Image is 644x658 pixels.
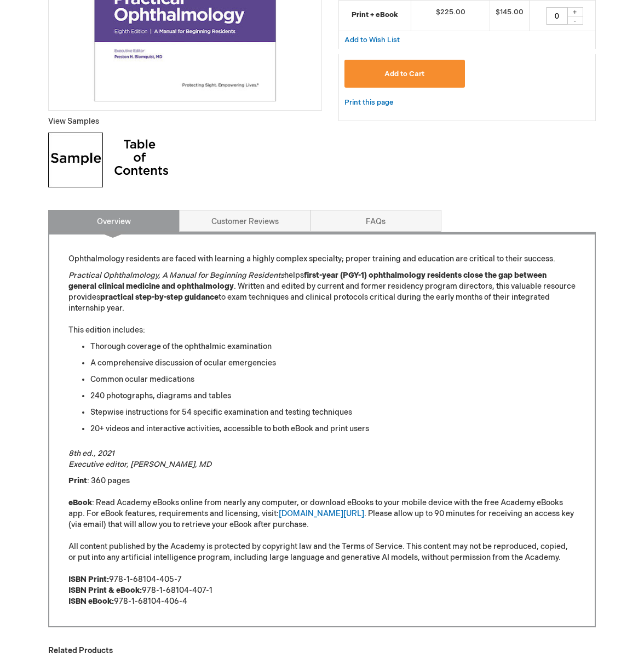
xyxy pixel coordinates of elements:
[68,271,547,291] strong: first-year (PGY-1) ophthalmology residents close the gap between general clinical medicine and op...
[567,7,583,16] div: +
[344,10,405,20] strong: Print + eBook
[114,133,169,187] img: Click to view
[179,210,311,232] a: Customer Reviews
[68,476,576,607] p: : 360 pages : Read Academy eBooks online from nearly any computer, or download eBooks to your mob...
[48,210,180,232] a: Overview
[411,1,490,31] td: $225.00
[90,341,576,352] li: Thorough coverage of the ophthalmic examination
[68,270,576,336] p: helps . Written and edited by current and former residency program directors, this valuable resou...
[48,116,322,127] p: View Samples
[68,575,109,584] strong: ISBN Print:
[100,293,219,302] strong: practical step-by-step guidance
[68,586,142,595] strong: ISBN Print & eBook:
[344,60,465,88] button: Add to Cart
[384,70,424,78] span: Add to Cart
[90,391,576,402] li: 240 photographs, diagrams and tables
[68,597,114,606] strong: ISBN eBook:
[279,509,364,518] a: [DOMAIN_NAME][URL]
[90,358,576,369] li: A comprehensive discussion of ocular emergencies
[310,210,441,232] a: FAQs
[546,7,568,25] input: Qty
[48,646,113,655] strong: Related Products
[68,449,211,469] em: 8th ed., 2021 Executive editor, [PERSON_NAME], MD
[90,424,576,434] li: 20+ videos and interactive activities, accessible to both eBook and print users
[48,133,103,187] img: Click to view
[490,1,529,31] td: $145.00
[90,407,576,418] li: Stepwise instructions for 54 specific examination and testing techniques
[68,254,576,265] p: Ophthalmology residents are faced with learning a highly complex specialty; proper training and e...
[567,16,583,25] div: -
[68,476,87,485] strong: Print
[344,96,393,110] a: Print this page
[68,271,284,280] em: Practical Ophthalmology, A Manual for Beginning Residents
[68,498,92,507] strong: eBook
[90,374,576,385] li: Common ocular medications
[344,35,400,44] a: Add to Wish List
